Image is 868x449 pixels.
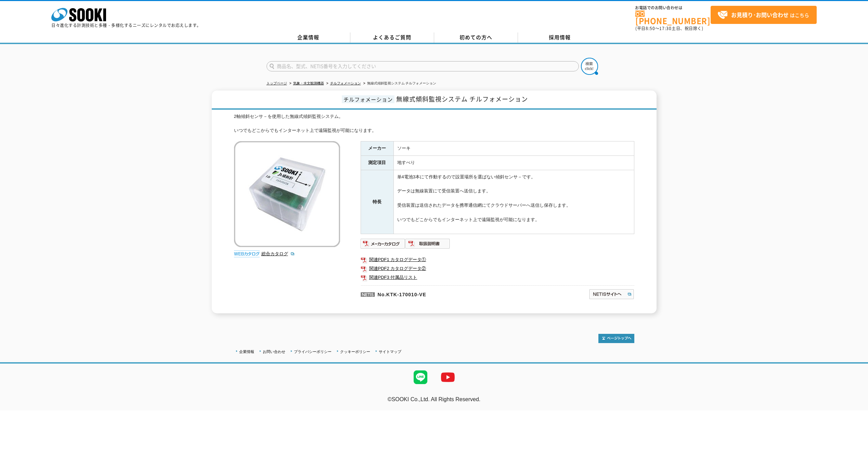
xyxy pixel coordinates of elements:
[518,32,602,43] a: 採用情報
[267,61,579,71] input: 商品名、型式、NETIS番号を入力してください
[459,33,492,41] span: 初めての方へ
[842,404,868,409] a: テストMail
[261,251,295,256] a: 総合カタログ
[361,141,393,156] th: メーカー
[234,250,260,257] img: webカタログ
[659,25,672,31] span: 17:30
[581,58,598,75] img: btn_search.png
[342,95,394,103] span: チルフォメーション
[361,285,523,302] p: No.KTK-170010-VE
[294,350,332,354] a: プライバシーポリシー
[405,243,450,248] a: 取扱説明書
[393,156,634,170] td: 地すべり
[361,238,405,249] img: メーカーカタログ
[361,255,634,264] a: 関連PDF1 カタログデータ①
[589,289,634,300] img: NETISサイトへ
[711,6,817,24] a: お見積り･お問い合わせはこちら
[267,32,350,43] a: 企業情報
[393,170,634,234] td: 単4電池3本にて作動するので設置場所を選ばない傾斜センサ－です。 データは無線装置にて受信装置へ送信します。 受信装置は送信されたデータを携帯通信網にてクラウドサーバーへ送信し保存します。 いつ...
[434,364,462,391] img: YouTube
[350,32,434,43] a: よくあるご質問
[361,170,393,234] th: 特長
[51,23,201,27] p: 日々進化する計測技術と多種・多様化するニーズにレンタルでお応えします。
[379,350,401,354] a: サイトマップ
[362,80,437,87] li: 無線式傾斜監視システム チルフォメーション
[361,264,634,273] a: 関連PDF2 カタログデータ②
[393,141,634,156] td: ソーキ
[267,81,287,85] a: トップページ
[635,25,703,31] span: (平日 ～ 土日、祝日除く)
[635,11,711,25] a: [PHONE_NUMBER]
[361,273,634,282] a: 関連PDF3 付属品リスト
[293,81,324,85] a: 気象・水文観測機器
[234,113,634,134] div: 2軸傾斜センサ－を使用した無線式傾斜監視システム。 いつでもどこからでもインターネット上で遠隔監視が可能になります。
[635,6,711,10] span: お電話でのお問い合わせは
[646,25,655,31] span: 8:50
[330,81,361,85] a: チルフォメーション
[717,10,809,20] span: はこちら
[405,238,450,249] img: 取扱説明書
[361,156,393,170] th: 測定項目
[434,32,518,43] a: 初めての方へ
[239,350,254,354] a: 企業情報
[234,141,340,247] img: 無線式傾斜監視システム チルフォメーション
[598,334,634,343] img: トップページへ
[396,94,528,104] span: 無線式傾斜監視システム チルフォメーション
[731,11,789,19] strong: お見積り･お問い合わせ
[340,350,370,354] a: クッキーポリシー
[361,243,405,248] a: メーカーカタログ
[263,350,285,354] a: お問い合わせ
[407,364,434,391] img: LINE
